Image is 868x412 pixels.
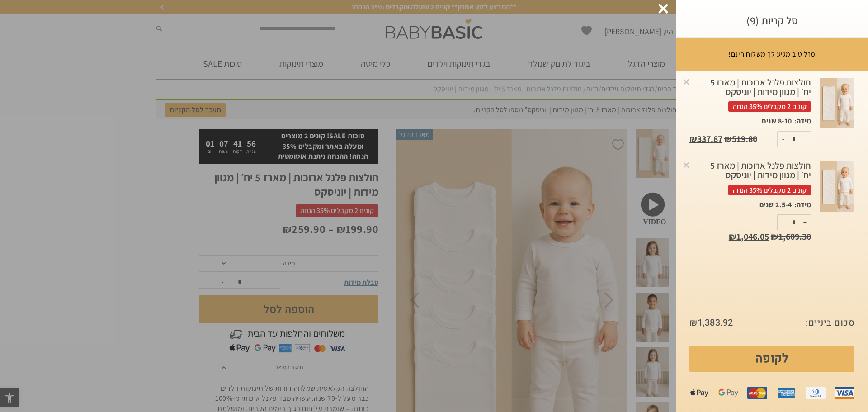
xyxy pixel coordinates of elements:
a: Remove this item [682,77,691,86]
img: apple%20pay.png [689,383,709,403]
a: חולצות פלנל ארוכות | מארז 5 יח׳ | מגוון מידות | יוניסקס [820,78,854,129]
strong: סכום ביניים: [806,317,854,329]
dt: מידה: [792,116,811,126]
p: מזל טוב מגיע לך משלוח חינם! [728,49,816,59]
a: חולצות פלנל ארוכות | מארז 5 יח׳ | מגוון מידות | יוניסקסקונים 2 מקבלים 35% הנחה [689,161,811,200]
p: 8-10 שנים [762,116,792,126]
bdi: 1,383.92 [689,316,733,329]
dt: מידה: [792,200,811,210]
div: חולצות פלנל ארוכות | מארז 5 יח׳ | מגוון מידות | יוניסקס [689,78,811,112]
p: 2.5-4 שנים [759,200,792,210]
input: כמות המוצר [785,215,803,230]
img: חולצות פלנל ארוכות | מארז 5 יח׳ | מגוון מידות | יוניסקס [820,161,854,212]
span: ₪ [729,231,736,242]
span: קונים 2 מקבלים 35% הנחה [728,185,811,195]
img: חולצות פלנל ארוכות | מארז 5 יח׳ | מגוון מידות | יוניסקס [820,78,854,129]
a: חולצות פלנל ארוכות | מארז 5 יח׳ | מגוון מידות | יוניסקסקונים 2 מקבלים 35% הנחה [689,78,811,117]
h3: סל קניות (9) [689,14,854,28]
img: gpay.png [718,383,738,403]
button: - [778,215,789,230]
bdi: 1,609.30 [771,231,811,242]
span: ₪ [724,133,732,145]
a: לקופה [689,346,854,372]
img: diners.png [806,383,826,403]
span: קונים 2 מקבלים 35% הנחה [728,101,811,112]
bdi: 337.87 [689,133,722,145]
bdi: 519.80 [724,133,757,145]
bdi: 1,046.05 [729,231,769,242]
a: חולצות פלנל ארוכות | מארז 5 יח׳ | מגוון מידות | יוניסקס [820,161,854,212]
span: ₪ [771,231,778,242]
img: mastercard.png [747,383,767,403]
span: ₪ [689,133,697,145]
span: ₪ [689,316,698,329]
a: Remove this item [682,160,691,169]
img: amex.png [776,383,796,403]
button: - [778,132,789,147]
input: כמות המוצר [785,132,803,147]
button: + [799,132,811,147]
img: visa.png [835,383,854,403]
div: חולצות פלנל ארוכות | מארז 5 יח׳ | מגוון מידות | יוניסקס [689,161,811,195]
button: + [799,215,811,230]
